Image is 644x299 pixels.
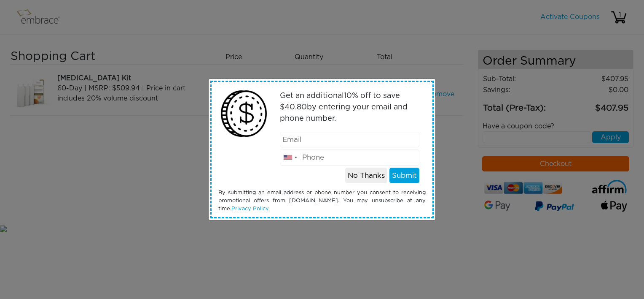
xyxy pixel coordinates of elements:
input: Email [280,132,420,148]
span: 10 [344,92,352,100]
div: By submitting an email address or phone number you consent to receiving promotional offers from [... [212,189,432,213]
img: money2.png [216,86,271,141]
a: Privacy Policy [231,206,269,212]
div: United States: +1 [280,150,300,165]
button: Submit [389,168,419,184]
input: Phone [280,149,420,166]
p: Get an additional % off to save $ by entering your email and phone number. [280,90,420,125]
span: 40.80 [284,103,307,111]
button: No Thanks [345,168,387,184]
